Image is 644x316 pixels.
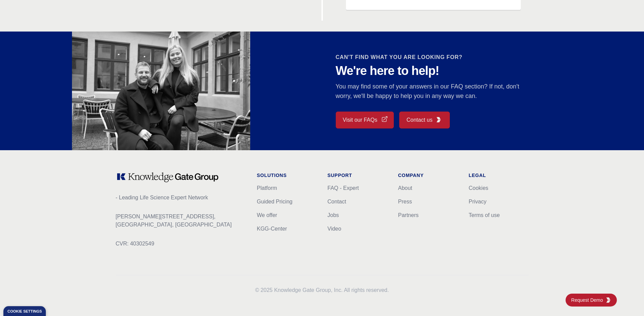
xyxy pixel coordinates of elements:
[469,212,500,218] a: Terms of use
[436,117,441,122] img: KGG
[328,212,339,218] a: Jobs
[257,172,317,179] h1: Solutions
[469,199,486,204] a: Privacy
[328,172,387,179] h1: Support
[7,310,42,313] div: Cookie settings
[336,64,529,78] p: We're here to help!
[469,172,529,179] h1: Legal
[406,116,432,124] span: Contact us
[606,297,611,303] img: KGG
[336,82,529,101] p: You may find some of your answers in our FAQ section? If not, don't worry, we'll be happy to help...
[257,226,287,232] a: KGG-Center
[116,194,246,202] p: - Leading Life Science Expert Network
[336,53,529,61] h2: CAN'T FIND WHAT YOU ARE LOOKING FOR?
[328,185,359,191] a: FAQ - Expert
[336,112,394,129] a: Visit our FAQs
[399,112,449,129] a: Contact usKGG
[398,172,458,179] h1: Company
[610,283,644,316] iframe: Chat Widget
[257,212,277,218] a: We offer
[116,240,246,248] p: CVR: 40302549
[328,226,342,232] a: Video
[398,212,419,218] a: Partners
[566,294,617,307] a: Request DemoKGG
[398,199,412,204] a: Press
[116,213,246,229] p: [PERSON_NAME][STREET_ADDRESS], [GEOGRAPHIC_DATA], [GEOGRAPHIC_DATA]
[116,286,529,294] p: 2025 Knowledge Gate Group, Inc. All rights reserved.
[398,185,412,191] a: About
[571,297,606,303] span: Request Demo
[328,199,346,204] a: Contact
[257,199,293,204] a: Guided Pricing
[257,185,277,191] a: Platform
[469,185,489,191] a: Cookies
[255,287,259,293] span: ©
